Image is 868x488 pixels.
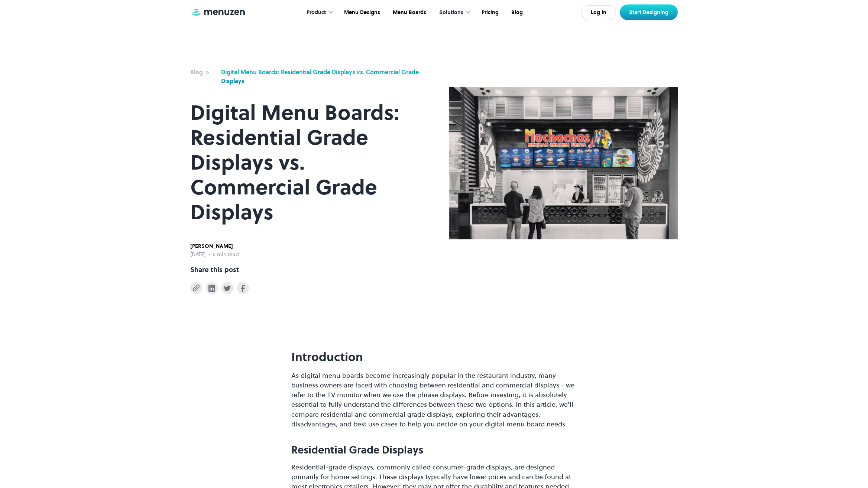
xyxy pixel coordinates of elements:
a: Menu Boards [386,1,432,24]
a: Start Designing [620,4,678,20]
div: Share this post [190,265,239,275]
a: Pricing [475,1,504,24]
h3: Residential Grade Displays [291,444,577,456]
div: Solutions [432,1,475,24]
a: Log In [581,5,616,20]
a: Blog > [190,68,217,85]
h2: ‍ [291,350,577,364]
strong: Introduction [291,349,363,365]
a: Blog [504,1,528,24]
p: As digital menu boards become increasingly popular in the restaurant industry, many business owne... [291,371,577,429]
div: [PERSON_NAME] [190,242,239,250]
div: Solutions [439,9,463,17]
h1: Digital Menu Boards: Residential Grade Displays vs. Commercial Grade Displays [190,100,419,225]
div: Product [307,9,326,17]
a: Menu Designs [337,1,386,24]
div: 5 min read [213,250,239,259]
div: Blog > [190,68,217,76]
div: Product [299,1,337,24]
div: • [208,250,210,259]
a: Digital Menu Boards: Residential Grade Displays vs. Commercial Grade Displays [221,68,419,85]
div: [DATE] [190,250,205,259]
